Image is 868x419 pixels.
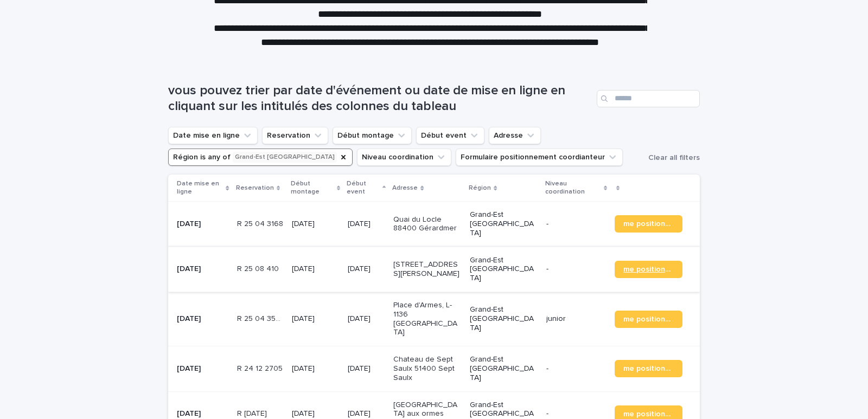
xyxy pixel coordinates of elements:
span: me positionner [623,266,674,273]
h1: vous pouvez trier par date d'événement ou date de mise en ligne en cliquant sur les intitulés des... [168,83,592,114]
p: - [546,265,606,274]
button: Début event [416,127,484,144]
p: R 25 08 410 [237,262,281,274]
button: Date mise en ligne [168,127,258,144]
span: me positionner [623,220,674,228]
p: [DATE] [292,265,339,274]
p: [DATE] [177,364,228,373]
p: - [546,409,606,418]
p: [DATE] [177,314,228,324]
p: Adresse [392,182,418,194]
input: Search [597,90,700,107]
p: [DATE] [348,220,385,229]
p: - [546,364,606,373]
p: - [546,220,606,229]
p: Début montage [291,178,334,198]
a: me positionner [615,311,682,328]
a: me positionner [615,261,682,278]
p: [DATE] [348,364,385,373]
p: R 24 12 2705 [237,362,285,373]
button: Région [168,149,353,166]
button: Reservation [262,127,328,144]
p: Début event [347,178,380,198]
button: Clear all filters [644,150,700,166]
tr: [DATE]R 25 04 3549R 25 04 3549 [DATE][DATE]Place d'Armes, L-1136 [GEOGRAPHIC_DATA]Grand-Est [GEOG... [168,292,700,346]
p: [DATE] [348,314,385,324]
p: junior [546,314,606,324]
p: [STREET_ADDRESS][PERSON_NAME] [393,260,461,279]
p: Région [469,182,491,194]
a: me positionner [615,360,682,377]
p: Reservation [236,182,274,194]
p: R [DATE] [237,407,269,418]
button: Adresse [489,127,541,144]
span: me positionner [623,410,674,418]
tr: [DATE]R 25 08 410R 25 08 410 [DATE][DATE][STREET_ADDRESS][PERSON_NAME]Grand-Est [GEOGRAPHIC_DATA]... [168,247,700,292]
p: R 25 04 3168 [237,217,285,229]
p: [DATE] [292,314,339,324]
p: Niveau coordination [545,178,601,198]
a: me positionner [615,215,682,233]
p: Grand-Est [GEOGRAPHIC_DATA] [470,355,538,382]
p: [DATE] [292,364,339,373]
p: [DATE] [177,409,228,418]
button: Niveau coordination [357,149,451,166]
button: Formulaire positionnement coordianteur [456,149,623,166]
p: [DATE] [292,409,339,418]
p: [DATE] [177,265,228,274]
p: Grand-Est [GEOGRAPHIC_DATA] [470,305,538,332]
tr: [DATE]R 25 04 3168R 25 04 3168 [DATE][DATE]Quai du Locle 88400 GérardmerGrand-Est [GEOGRAPHIC_DAT... [168,202,700,247]
p: Grand-Est [GEOGRAPHIC_DATA] [470,256,538,283]
p: Date mise en ligne [177,178,223,198]
p: [DATE] [348,265,385,274]
span: me positionner [623,315,674,323]
span: Clear all filters [648,154,700,162]
button: Début montage [333,127,412,144]
tr: [DATE]R 24 12 2705R 24 12 2705 [DATE][DATE]Chateau de Sept Saulx 51400 Sept SaulxGrand-Est [GEOGR... [168,346,700,391]
p: Quai du Locle 88400 Gérardmer [393,215,461,234]
p: [DATE] [348,409,385,418]
p: Chateau de Sept Saulx 51400 Sept Saulx [393,355,461,382]
p: R 25 04 3549 [237,312,285,324]
span: me positionner [623,365,674,372]
p: [DATE] [177,220,228,229]
p: Grand-Est [GEOGRAPHIC_DATA] [470,210,538,237]
p: Place d'Armes, L-1136 [GEOGRAPHIC_DATA] [393,301,461,337]
p: [DATE] [292,220,339,229]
